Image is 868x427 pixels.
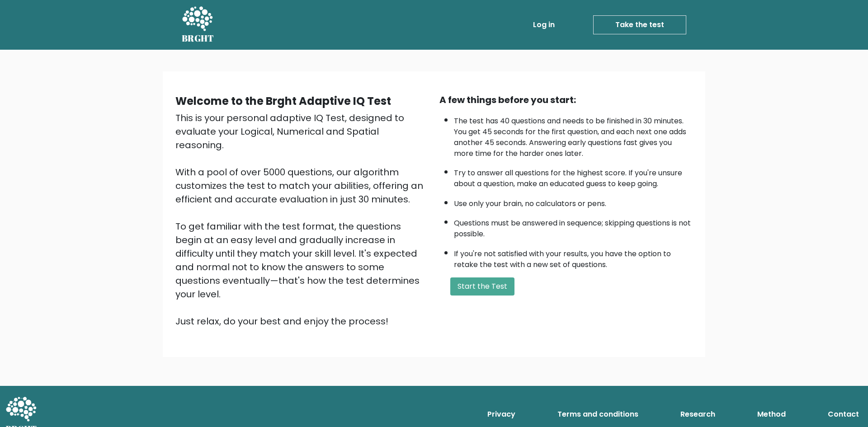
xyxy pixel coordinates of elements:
[484,405,519,423] a: Privacy
[450,277,514,296] button: Start the Test
[182,4,214,46] a: BRGHT
[454,194,693,209] li: Use only your brain, no calculators or pens.
[454,244,693,270] li: If you're not satisfied with your results, you have the option to retake the test with a new set ...
[454,111,693,159] li: The test has 40 questions and needs to be finished in 30 minutes. You get 45 seconds for the firs...
[593,15,686,34] a: Take the test
[175,94,391,108] b: Welcome to the Brght Adaptive IQ Test
[677,405,719,423] a: Research
[754,405,789,423] a: Method
[182,33,214,44] h5: BRGHT
[824,405,863,423] a: Contact
[454,213,693,239] li: Questions must be answered in sequence; skipping questions is not possible.
[439,93,693,107] div: A few things before you start:
[175,111,429,328] div: This is your personal adaptive IQ Test, designed to evaluate your Logical, Numerical and Spatial ...
[554,405,642,423] a: Terms and conditions
[529,16,558,34] a: Log in
[454,163,693,189] li: Try to answer all questions for the highest score. If you're unsure about a question, make an edu...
